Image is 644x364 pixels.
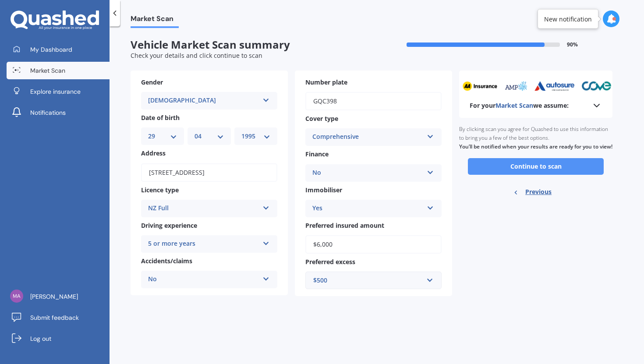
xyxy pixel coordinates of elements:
[7,62,110,79] a: Market Scan
[567,42,578,48] span: 90 %
[305,150,329,159] span: Finance
[7,83,110,100] a: Explore insurance
[148,274,259,285] div: No
[141,113,180,122] span: Date of birth
[459,143,612,150] b: You’ll be notified when your results are ready for you to view!
[30,292,78,301] span: [PERSON_NAME]
[312,132,423,142] div: Comprehensive
[312,168,423,178] div: No
[470,101,569,110] b: For your we assume:
[305,258,355,266] span: Preferred excess
[305,114,338,123] span: Cover type
[141,149,166,158] span: Address
[30,87,81,96] span: Explore insurance
[305,221,384,230] span: Preferred insured amount
[30,334,51,343] span: Log out
[462,81,497,91] img: aa_sm.webp
[495,101,533,110] span: Market Scan
[525,185,552,198] span: Previous
[148,203,259,214] div: NZ Full
[131,39,372,51] span: Vehicle Market Scan summary
[141,78,163,86] span: Gender
[305,78,347,86] span: Number plate
[7,330,110,347] a: Log out
[30,45,72,54] span: My Dashboard
[148,95,259,106] div: [DEMOGRAPHIC_DATA]
[10,290,23,303] img: 689f2e185b4889591c92b77647713f91
[141,186,179,194] span: Licence type
[7,288,110,305] a: [PERSON_NAME]
[7,104,110,121] a: Notifications
[305,186,342,194] span: Immobiliser
[534,81,575,91] img: autosure_sm.webp
[7,41,110,58] a: My Dashboard
[30,108,66,117] span: Notifications
[313,276,423,285] div: $500
[544,14,592,23] div: New notification
[468,158,604,175] button: Continue to scan
[141,257,192,265] span: Accidents/claims
[30,313,79,322] span: Submit feedback
[312,203,423,214] div: Yes
[131,51,262,60] span: Check your details and click continue to scan
[459,118,612,158] div: By clicking scan you agree for Quashed to use this information to bring you a few of the best opt...
[504,81,528,91] img: amp_sm.png
[148,239,259,249] div: 5 or more years
[30,66,65,75] span: Market Scan
[7,309,110,326] a: Submit feedback
[131,14,179,26] span: Market Scan
[141,221,197,230] span: Driving experience
[581,81,612,91] img: cove_sm.webp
